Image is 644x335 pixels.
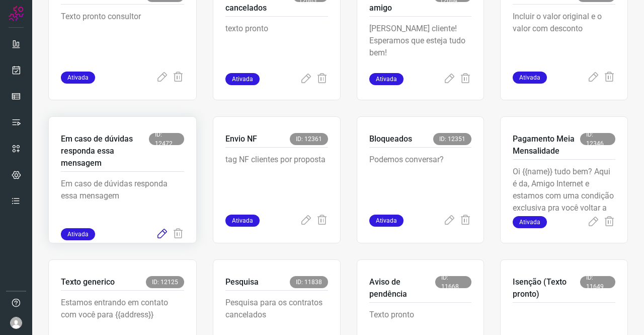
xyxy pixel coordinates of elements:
span: Ativada [225,73,260,85]
span: Ativada [513,72,547,84]
p: Texto pronto consultor [61,11,184,61]
span: ID: 12346 [580,133,615,145]
span: ID: 12472 [149,133,184,145]
p: Pagamento Meia Mensalidade [513,133,580,157]
span: ID: 11649 [580,276,615,288]
p: Em caso de dúvidas responda essa mensagem [61,133,149,169]
span: Ativada [225,215,260,227]
p: Bloqueados [369,133,412,145]
span: Ativada [61,72,95,84]
span: ID: 11838 [290,276,328,288]
span: Ativada [61,228,95,240]
img: Logo [9,6,24,21]
p: Aviso de pendência [369,276,435,300]
span: Ativada [369,215,404,227]
p: [PERSON_NAME] cliente! Esperamos que esteja tudo bem! [369,23,472,73]
span: ID: 12125 [146,276,184,288]
span: ID: 11668 [435,276,471,288]
p: tag NF clientes por proposta [225,154,328,204]
img: avatar-user-boy.jpg [10,317,22,329]
p: Oi {{name}} tudo bem? Aqui é da, Amigo Internet e estamos com uma condição exclusiva pra você vol... [513,166,615,216]
p: Envio NF [225,133,257,145]
p: Podemos conversar? [369,154,472,204]
span: Ativada [513,216,547,228]
p: Texto generico [61,276,115,288]
span: ID: 12361 [290,133,328,145]
p: Incluir o valor original e o valor com desconto [513,11,615,61]
span: Ativada [369,73,404,85]
span: ID: 12351 [433,133,471,145]
p: Isenção (Texto pronto) [513,276,580,300]
p: texto pronto [225,23,328,73]
p: Em caso de dúvidas responda essa mensagem [61,178,184,228]
p: Pesquisa [225,276,259,288]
